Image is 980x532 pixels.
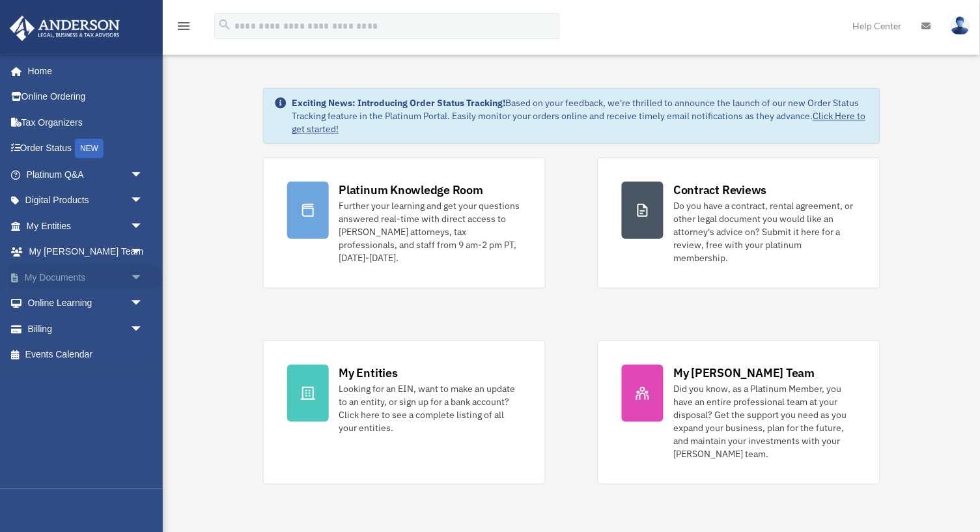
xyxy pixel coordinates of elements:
[130,161,156,188] span: arrow_drop_down
[951,16,970,35] img: User Pic
[339,382,522,434] div: Looking for an EIN, want to make an update to an entity, or sign up for a bank account? Click her...
[130,290,156,317] span: arrow_drop_down
[9,135,163,162] a: Order StatusNEW
[292,96,869,135] div: Based on your feedback, we're thrilled to announce the launch of our new Order Status Tracking fe...
[674,182,767,198] div: Contract Reviews
[130,213,156,240] span: arrow_drop_down
[263,341,546,484] a: My Entities Looking for an EIN, want to make an update to an entity, or sign up for a bank accoun...
[9,213,163,239] a: My Entitiesarrow_drop_down
[9,58,156,84] a: Home
[9,290,163,316] a: Online Learningarrow_drop_down
[9,84,163,110] a: Online Ordering
[130,188,156,214] span: arrow_drop_down
[674,199,856,264] div: Do you have a contract, rental agreement, or other legal document you would like an attorney's ad...
[176,23,191,34] a: menu
[339,365,398,381] div: My Entities
[339,199,522,264] div: Further your learning and get your questions answered real-time with direct access to [PERSON_NAM...
[130,264,156,291] span: arrow_drop_down
[9,161,163,188] a: Platinum Q&Aarrow_drop_down
[9,316,163,342] a: Billingarrow_drop_down
[6,16,124,41] img: Anderson Advisors Platinum Portal
[9,109,163,135] a: Tax Organizers
[674,382,856,460] div: Did you know, as a Platinum Member, you have an entire professional team at your disposal? Get th...
[292,110,866,135] a: Click Here to get started!
[9,264,163,290] a: My Documentsarrow_drop_down
[339,182,484,198] div: Platinum Knowledge Room
[75,139,104,158] div: NEW
[176,18,191,34] i: menu
[598,158,880,288] a: Contract Reviews Do you have a contract, rental agreement, or other legal document you would like...
[263,158,546,288] a: Platinum Knowledge Room Further your learning and get your questions answered real-time with dire...
[217,18,232,32] i: search
[9,342,163,368] a: Events Calendar
[674,365,815,381] div: My [PERSON_NAME] Team
[130,316,156,343] span: arrow_drop_down
[9,239,163,265] a: My [PERSON_NAME] Teamarrow_drop_down
[598,341,880,484] a: My [PERSON_NAME] Team Did you know, as a Platinum Member, you have an entire professional team at...
[9,188,163,214] a: Digital Productsarrow_drop_down
[292,97,506,109] strong: Exciting News: Introducing Order Status Tracking!
[130,239,156,266] span: arrow_drop_down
